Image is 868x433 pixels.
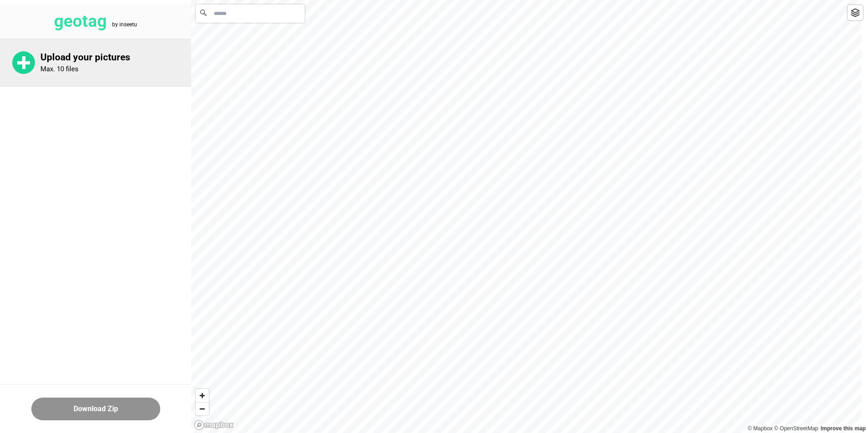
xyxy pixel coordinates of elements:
p: Max. 10 files [40,65,79,73]
img: toggleLayer [851,8,860,17]
button: Download Zip [31,398,160,420]
a: OpenStreetMap [774,425,818,432]
input: Search [196,5,305,23]
p: Upload your pictures [40,52,191,63]
tspan: by inseetu [112,21,137,28]
a: Map feedback [821,425,866,432]
button: Zoom out [196,402,209,415]
span: Zoom out [196,403,209,415]
button: Zoom in [196,389,209,402]
a: Mapbox [748,425,773,432]
tspan: geotag [54,11,107,31]
a: Mapbox logo [194,420,234,430]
